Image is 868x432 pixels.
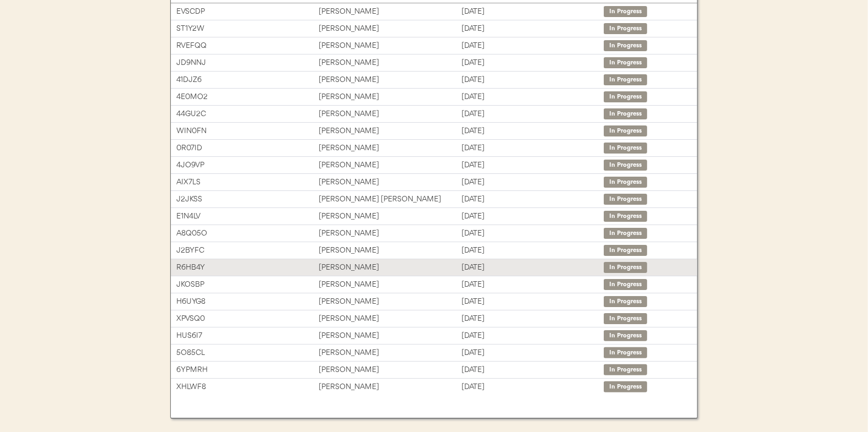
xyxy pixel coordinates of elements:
[461,40,604,52] div: [DATE]
[319,313,461,325] div: [PERSON_NAME]
[319,74,461,86] div: [PERSON_NAME]
[319,278,461,291] div: [PERSON_NAME]
[319,347,461,359] div: [PERSON_NAME]
[461,23,604,35] div: [DATE]
[319,91,461,103] div: [PERSON_NAME]
[461,261,604,274] div: [DATE]
[461,193,604,206] div: [DATE]
[319,57,461,69] div: [PERSON_NAME]
[176,91,319,103] div: 4E0MO2
[176,40,319,52] div: RVEFQQ
[176,142,319,155] div: 0R07ID
[176,159,319,172] div: 4JO9VP
[176,108,319,121] div: 44GU2C
[461,159,604,172] div: [DATE]
[461,330,604,342] div: [DATE]
[319,261,461,274] div: [PERSON_NAME]
[319,227,461,240] div: [PERSON_NAME]
[176,330,319,342] div: HUS6I7
[176,296,319,308] div: H6UYG8
[461,381,604,393] div: [DATE]
[176,23,319,35] div: ST1Y2W
[176,261,319,274] div: R6HB4Y
[176,244,319,257] div: J2BYFC
[461,108,604,121] div: [DATE]
[319,142,461,155] div: [PERSON_NAME]
[461,176,604,189] div: [DATE]
[319,176,461,189] div: [PERSON_NAME]
[176,227,319,240] div: A8Q05O
[176,74,319,86] div: 41DJZ6
[319,193,461,206] div: [PERSON_NAME] [PERSON_NAME]
[461,74,604,86] div: [DATE]
[461,91,604,103] div: [DATE]
[461,6,604,18] div: [DATE]
[176,364,319,376] div: 6YPMRH
[176,381,319,393] div: XHLWF8
[176,278,319,291] div: JKOSBP
[319,108,461,121] div: [PERSON_NAME]
[319,6,461,18] div: [PERSON_NAME]
[461,210,604,223] div: [DATE]
[176,6,319,18] div: EVSCDP
[319,330,461,342] div: [PERSON_NAME]
[319,40,461,52] div: [PERSON_NAME]
[461,227,604,240] div: [DATE]
[176,193,319,206] div: J2JKSS
[319,210,461,223] div: [PERSON_NAME]
[176,210,319,223] div: E1N4LV
[319,381,461,393] div: [PERSON_NAME]
[461,313,604,325] div: [DATE]
[461,57,604,69] div: [DATE]
[176,347,319,359] div: 5O85CL
[176,57,319,69] div: JD9NNJ
[319,364,461,376] div: [PERSON_NAME]
[461,347,604,359] div: [DATE]
[176,125,319,138] div: WIN0FN
[319,296,461,308] div: [PERSON_NAME]
[319,125,461,138] div: [PERSON_NAME]
[319,23,461,35] div: [PERSON_NAME]
[461,142,604,155] div: [DATE]
[319,159,461,172] div: [PERSON_NAME]
[176,313,319,325] div: XPVSQ0
[461,278,604,291] div: [DATE]
[461,296,604,308] div: [DATE]
[461,364,604,376] div: [DATE]
[319,244,461,257] div: [PERSON_NAME]
[461,125,604,138] div: [DATE]
[176,176,319,189] div: AIX7LS
[461,244,604,257] div: [DATE]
